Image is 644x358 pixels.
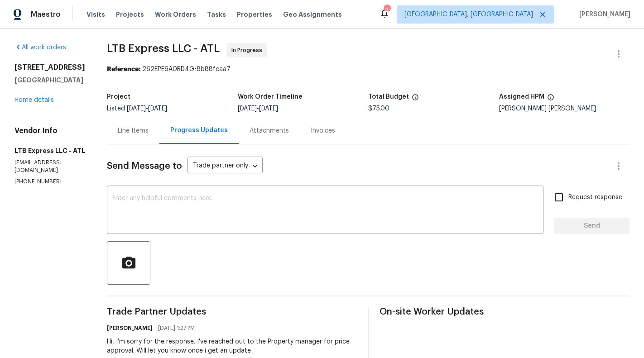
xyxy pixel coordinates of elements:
[107,94,130,100] h5: Project
[170,126,228,135] div: Progress Updates
[158,324,195,333] span: [DATE] 1:27 PM
[14,126,85,135] h4: Vendor Info
[238,105,278,112] span: -
[14,44,66,51] a: All work orders
[404,10,533,19] span: [GEOGRAPHIC_DATA], [GEOGRAPHIC_DATA]
[107,105,167,112] span: Listed
[107,66,140,72] b: Reference:
[107,65,630,74] div: 262EPE6A0RD4G-8b88fcaa7
[576,10,630,19] span: [PERSON_NAME]
[238,94,303,100] h5: Work Order Timeline
[116,10,144,19] span: Projects
[14,159,85,174] p: [EMAIL_ADDRESS][DOMAIN_NAME]
[368,94,409,100] h5: Total Budget
[231,46,266,55] span: In Progress
[14,178,85,186] p: [PHONE_NUMBER]
[499,94,544,100] h5: Assigned HPM
[238,105,257,112] span: [DATE]
[107,337,357,355] div: Hi, I'm sorry for the response. I've reached out to the Property manager for price approval. Will...
[283,10,342,19] span: Geo Assignments
[412,94,419,105] span: The total cost of line items that have been proposed by Opendoor. This sum includes line items th...
[384,5,390,14] div: 2
[250,126,289,135] div: Attachments
[127,105,167,112] span: -
[547,94,554,105] span: The hpm assigned to this work order.
[14,76,85,85] h5: [GEOGRAPHIC_DATA]
[148,105,167,112] span: [DATE]
[311,126,335,135] div: Invoices
[31,10,61,19] span: Maestro
[87,10,105,19] span: Visits
[118,126,149,135] div: Line Items
[568,193,622,202] span: Request response
[155,10,196,19] span: Work Orders
[107,324,153,333] h6: [PERSON_NAME]
[187,159,263,174] div: Trade partner only
[380,307,630,316] span: On-site Worker Updates
[14,146,85,155] h5: LTB Express LLC - ATL
[107,307,357,316] span: Trade Partner Updates
[107,43,220,54] span: LTB Express LLC - ATL
[127,105,146,112] span: [DATE]
[259,105,278,112] span: [DATE]
[368,105,389,112] span: $75.00
[14,63,85,72] h2: [STREET_ADDRESS]
[499,105,630,112] div: [PERSON_NAME] [PERSON_NAME]
[237,10,272,19] span: Properties
[107,162,182,171] span: Send Message to
[207,11,226,18] span: Tasks
[14,97,54,103] a: Home details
